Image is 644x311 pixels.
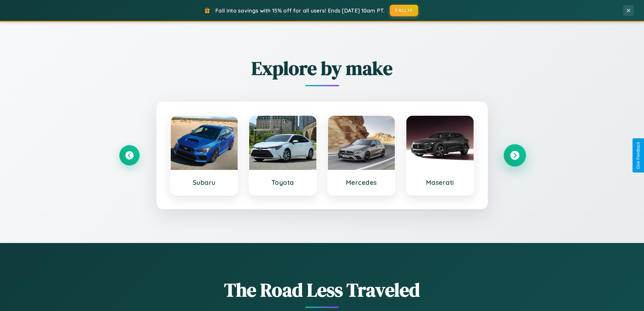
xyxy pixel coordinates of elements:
[636,142,641,169] div: Give Feedback
[413,178,467,186] h3: Maserati
[177,178,231,186] h3: Subaru
[215,7,385,14] span: Fall into savings with 15% off for all users! Ends [DATE] 10am PT.
[335,178,388,186] h3: Mercedes
[256,178,310,186] h3: Toyota
[119,55,525,81] h2: Explore by make
[390,5,418,16] button: FALL15
[119,277,525,303] h1: The Road Less Traveled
